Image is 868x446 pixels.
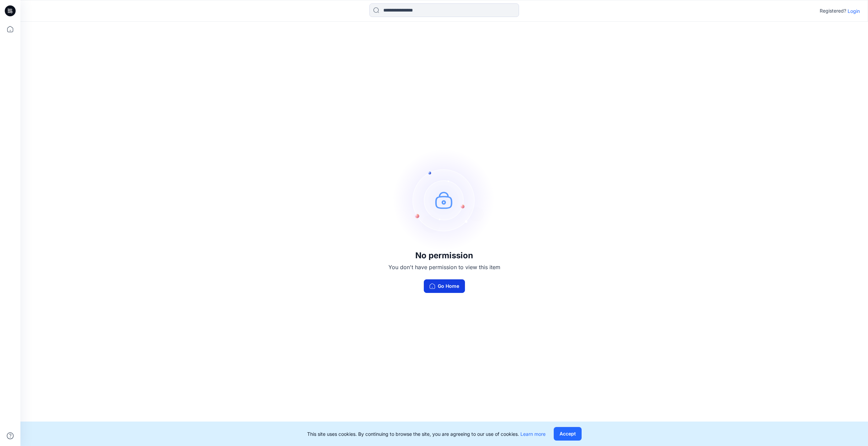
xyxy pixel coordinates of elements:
img: no-perm.svg [393,149,495,251]
button: Go Home [424,279,465,293]
a: Learn more [520,431,546,437]
h3: No permission [388,251,500,260]
p: Registered? [820,7,846,15]
p: Login [848,7,860,15]
p: You don't have permission to view this item [388,263,500,271]
p: This site uses cookies. By continuing to browse the site, you are agreeing to our use of cookies. [307,430,546,438]
button: Accept [554,427,582,441]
